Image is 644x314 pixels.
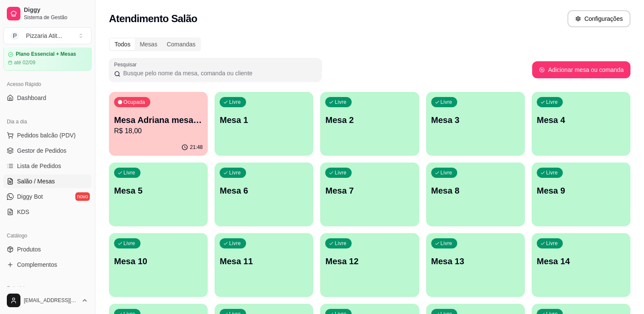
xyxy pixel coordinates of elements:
[320,233,419,297] button: LivreMesa 12
[537,114,625,126] p: Mesa 4
[24,6,88,14] span: Diggy
[14,59,35,66] article: até 02/09
[17,192,43,201] span: Diggy Bot
[546,169,558,176] p: Livre
[220,255,308,267] p: Mesa 11
[17,94,46,102] span: Dashboard
[17,260,57,269] span: Complementos
[17,146,66,155] span: Gestor de Pedidos
[220,114,308,126] p: Mesa 1
[220,185,308,197] p: Mesa 6
[431,255,520,267] p: Mesa 13
[3,190,92,203] a: Diggy Botnovo
[109,12,197,26] h2: Atendimento Salão
[431,114,520,126] p: Mesa 3
[335,99,346,106] p: Livre
[3,205,92,219] a: KDS
[109,233,208,297] button: LivreMesa 10
[325,255,414,267] p: Mesa 12
[3,27,92,44] button: Select a team
[335,240,346,247] p: Livre
[431,185,520,197] p: Mesa 8
[567,10,630,27] button: Configurações
[7,285,30,292] span: Relatórios
[335,169,346,176] p: Livre
[3,46,92,71] a: Plano Essencial + Mesasaté 02/09
[215,163,313,226] button: LivreMesa 6
[109,163,208,226] button: LivreMesa 5
[546,240,558,247] p: Livre
[215,92,313,156] button: LivreMesa 1
[229,99,241,106] p: Livre
[17,162,61,170] span: Lista de Pedidos
[17,208,29,216] span: KDS
[441,240,452,247] p: Livre
[532,61,630,78] button: Adicionar mesa ou comanda
[24,297,78,304] span: [EMAIL_ADDRESS][DOMAIN_NAME]
[109,92,208,156] button: OcupadaMesa Adriana mesa 15R$ 18,0021:48
[426,92,525,156] button: LivreMesa 3
[162,38,200,50] div: Comandas
[325,185,414,197] p: Mesa 7
[3,159,92,173] a: Lista de Pedidos
[546,99,558,106] p: Livre
[3,128,92,142] button: Pedidos balcão (PDV)
[3,144,92,157] a: Gestor de Pedidos
[3,3,92,24] a: DiggySistema de Gestão
[229,169,241,176] p: Livre
[537,255,625,267] p: Mesa 14
[532,163,630,226] button: LivreMesa 9
[123,169,135,176] p: Livre
[426,163,525,226] button: LivreMesa 8
[110,38,135,50] div: Todos
[3,77,92,91] div: Acesso Rápido
[320,163,419,226] button: LivreMesa 7
[17,131,76,140] span: Pedidos balcão (PDV)
[537,185,625,197] p: Mesa 9
[3,229,92,243] div: Catálogo
[190,144,203,151] p: 21:48
[17,245,41,254] span: Produtos
[11,31,19,40] span: P
[123,99,145,106] p: Ocupada
[441,99,452,106] p: Livre
[426,233,525,297] button: LivreMesa 13
[3,174,92,188] a: Salão / Mesas
[120,69,317,77] input: Pesquisar
[320,92,419,156] button: LivreMesa 2
[3,91,92,105] a: Dashboard
[123,240,135,247] p: Livre
[26,31,62,40] div: Pizzaria Atit ...
[325,114,414,126] p: Mesa 2
[3,258,92,271] a: Complementos
[532,92,630,156] button: LivreMesa 4
[24,14,88,21] span: Sistema de Gestão
[229,240,241,247] p: Livre
[16,51,76,57] article: Plano Essencial + Mesas
[135,38,162,50] div: Mesas
[532,233,630,297] button: LivreMesa 14
[114,126,203,136] p: R$ 18,00
[3,115,92,128] div: Dia a dia
[441,169,452,176] p: Livre
[114,114,203,126] p: Mesa Adriana mesa 15
[114,185,203,197] p: Mesa 5
[3,290,92,311] button: [EMAIL_ADDRESS][DOMAIN_NAME]
[17,177,55,186] span: Salão / Mesas
[215,233,313,297] button: LivreMesa 11
[114,255,203,267] p: Mesa 10
[114,61,140,68] label: Pesquisar
[3,243,92,256] a: Produtos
